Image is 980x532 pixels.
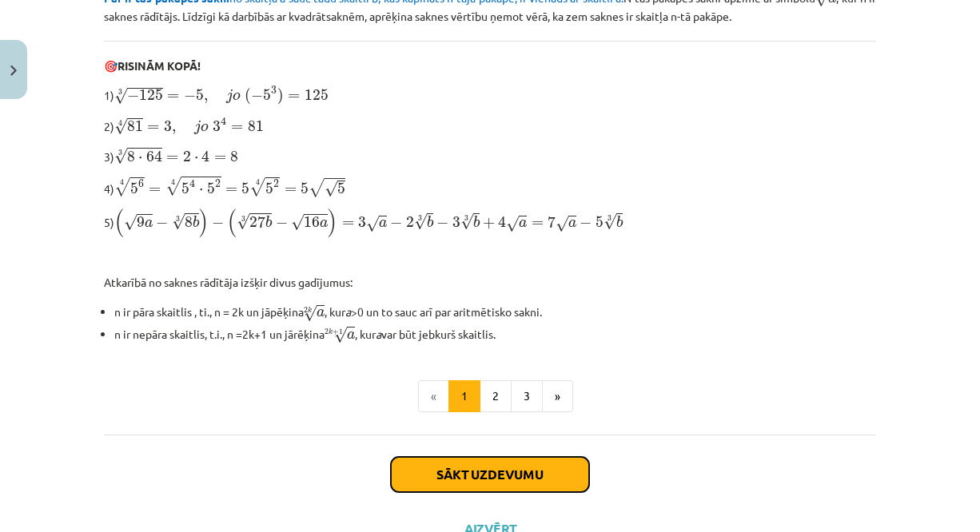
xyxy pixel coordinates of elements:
span: 5 [265,183,273,194]
span: b [616,216,623,228]
span: ⋅ [194,157,198,161]
span: 2 [215,180,221,188]
p: 5) [104,208,876,238]
span: 3 [164,121,172,132]
span: 5 [181,183,189,194]
span: √ [460,213,473,230]
span: = [342,220,354,227]
span: 8 [127,151,135,162]
span: 4 [221,117,226,126]
p: 1) [104,84,876,105]
span: j [194,120,201,134]
span: = [166,155,178,161]
span: − [276,217,288,228]
span: = [225,187,237,193]
span: − [580,217,592,228]
span: , [204,95,208,103]
img: icon-close-lesson-0947bae3869378f0d4975bcd49f059093ad1ed9edebbc8119c70593378902aed.svg [10,66,17,76]
span: √ [124,214,137,231]
span: + [333,329,339,335]
span: ( [227,208,237,237]
span: 8 [185,216,193,228]
span: ⋅ [199,189,203,193]
span: 2 [183,151,191,162]
span: ( [114,208,124,237]
span: √ [304,305,317,322]
span: 3 [271,86,277,94]
span: 5 [241,183,249,194]
li: n ir nepāra skaitlis, t.i., n =2k+1 un jārēķina , kur var būt jebkurš skaitlis. [114,323,876,344]
span: 125 [305,89,329,101]
span: 64 [146,150,162,162]
span: √ [309,178,325,197]
span: a [347,332,355,339]
span: √ [556,216,568,232]
span: ) [328,208,337,237]
span: − [436,217,448,228]
b: RISINĀM KOPĀ! [118,58,201,73]
span: b [193,216,199,228]
span: = [214,155,226,161]
p: 4) [104,175,876,198]
span: 5 [301,183,309,194]
span: − [251,90,263,101]
span: 2 [273,180,279,188]
span: = [167,93,179,100]
button: » [542,380,573,412]
span: √ [114,118,127,135]
span: √ [325,181,337,197]
span: = [288,93,300,100]
span: √ [114,88,127,105]
span: √ [604,213,616,230]
span: 5 [263,89,271,101]
span: a [320,220,328,228]
p: Atkarībā no saknes rādītāja izšķir divus gadījumus: [104,274,876,291]
span: 9 [137,216,145,228]
span: 5 [130,183,138,194]
span: + [483,217,495,228]
span: 8 [230,151,238,162]
span: ) [199,208,209,237]
span: 5 [196,89,204,101]
nav: Page navigation example [104,380,876,412]
span: 5 [337,183,345,194]
span: = [532,220,544,227]
span: 7 [548,216,556,228]
i: a [376,327,381,341]
span: 4 [498,216,506,228]
span: 4 [189,179,195,188]
span: ) [277,88,284,105]
span: 81 [248,121,264,132]
span: 3 [452,216,460,228]
span: 125 [139,89,163,101]
span: o [233,93,241,101]
span: = [149,187,161,193]
span: j [226,89,233,103]
span: √ [414,213,427,230]
span: 5 [207,183,215,194]
span: − [212,217,224,228]
span: = [147,125,159,131]
span: = [231,125,243,131]
span: 6 [138,180,144,188]
button: 1 [448,380,480,412]
span: a [568,220,576,228]
span: b [265,216,272,228]
span: a [379,220,387,228]
span: 4 [201,150,209,162]
span: = [285,187,297,193]
span: √ [366,216,379,232]
span: 5 [596,216,604,228]
span: , [172,126,176,134]
span: √ [291,214,304,231]
span: − [184,90,196,101]
span: b [473,216,480,228]
p: 🎯 [104,58,876,74]
span: − [127,90,139,101]
span: o [201,124,209,132]
span: 16 [304,216,320,228]
span: √ [114,148,127,165]
i: a [345,304,351,319]
button: 2 [480,380,512,412]
span: 2 [406,216,414,228]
